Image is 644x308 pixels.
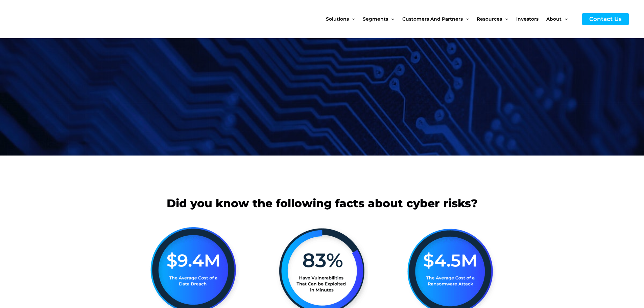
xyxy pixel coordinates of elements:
[502,5,508,33] span: Menu Toggle
[402,5,463,33] span: Customers and Partners
[546,5,562,33] span: About
[516,5,539,33] span: Investors
[349,5,355,33] span: Menu Toggle
[562,5,568,33] span: Menu Toggle
[326,5,349,33] span: Solutions
[133,196,511,211] h2: Did you know the following facts about cyber risks?
[516,5,546,33] a: Investors
[477,5,502,33] span: Resources
[388,5,394,33] span: Menu Toggle
[363,5,388,33] span: Segments
[463,5,469,33] span: Menu Toggle
[582,13,629,25] a: Contact Us
[326,5,575,33] nav: Site Navigation: New Main Menu
[12,5,93,33] img: CyberCatch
